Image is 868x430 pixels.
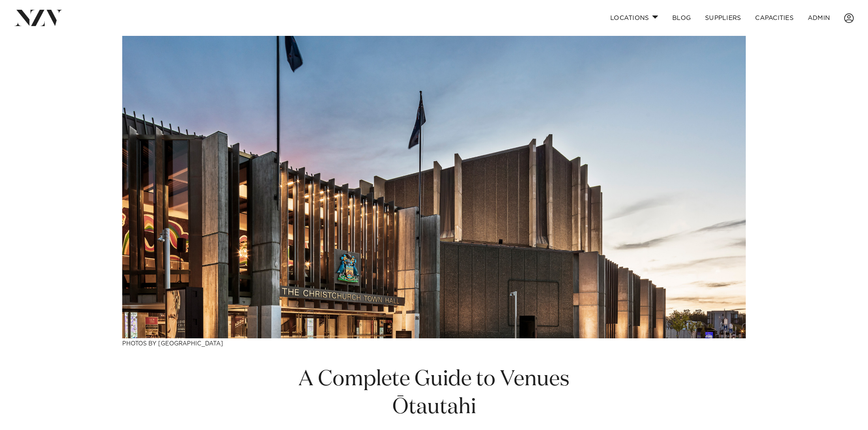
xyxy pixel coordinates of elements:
a: Capacities [748,8,801,27]
a: ADMIN [801,8,837,27]
a: BLOG [665,8,698,27]
h1: A Complete Guide to Venues Ōtautahi [283,366,585,422]
img: nzv-logo.png [14,10,62,26]
a: SUPPLIERS [698,8,748,27]
img: A Complete Guide to Venues Ōtautahi [122,36,746,338]
h3: Photos by [GEOGRAPHIC_DATA] [122,338,746,348]
a: Locations [603,8,665,27]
